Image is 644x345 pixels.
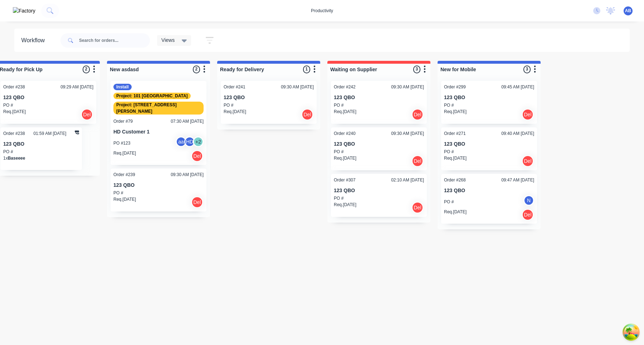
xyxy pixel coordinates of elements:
[113,129,204,135] p: HD Customer 1
[161,37,175,44] span: Views
[33,130,66,137] div: 01:59 AM [DATE]
[113,150,136,156] p: Req. [DATE]
[224,84,245,90] div: Order #241
[334,195,343,201] p: PO #
[334,130,356,137] div: Order #240
[3,149,13,155] p: PO #
[412,202,423,213] div: Del
[3,84,25,90] div: Order #238
[334,188,424,194] p: 123 QBO
[3,94,93,101] p: 123 QBO
[441,127,537,170] div: Order #27109:40 AM [DATE]123 QBOPO #Req.[DATE]Del
[501,130,534,137] div: 09:40 AM [DATE]
[113,140,130,146] p: PO #123
[444,130,466,137] div: Order #271
[444,209,467,215] p: Req. [DATE]
[444,102,454,108] p: PO #
[334,94,424,101] p: 123 QBO
[111,81,206,165] div: InstallProject: 101 [GEOGRAPHIC_DATA]Project: [STREET_ADDRESS][PERSON_NAME]Order #7907:30 AM [DAT...
[522,155,533,167] div: Del
[113,84,132,90] div: Install
[334,102,343,108] p: PO #
[79,33,150,48] input: Search for orders...
[441,81,537,124] div: Order #29909:45 AM [DATE]123 QBOPO #Req.[DATE]Del
[13,7,35,15] img: Factory
[8,156,25,161] span: Baseeee
[307,5,337,16] div: productivity
[501,84,534,90] div: 09:45 AM [DATE]
[444,94,534,101] p: 123 QBO
[444,84,466,90] div: Order #299
[113,190,123,196] p: PO #
[81,109,93,120] div: Del
[113,182,204,188] p: 123 QBO
[624,325,638,339] button: Open Tanstack query devtools
[444,177,466,183] div: Order #268
[522,209,533,220] div: Del
[0,81,96,124] div: Order #23809:29 AM [DATE]123 QBOPO #Req.[DATE]Del
[391,84,424,90] div: 09:30 AM [DATE]
[501,177,534,183] div: 09:47 AM [DATE]
[334,149,343,155] p: PO #
[113,102,204,115] div: Project: [STREET_ADDRESS][PERSON_NAME]
[171,171,204,178] div: 09:30 AM [DATE]
[3,108,26,115] p: Req. [DATE]
[184,136,195,147] div: HD
[191,196,203,208] div: Del
[331,81,427,124] div: Order #24209:30 AM [DATE]123 QBOPO #Req.[DATE]Del
[281,84,314,90] div: 09:30 AM [DATE]
[391,130,424,137] div: 09:30 AM [DATE]
[331,174,427,217] div: Order #30702:10 AM [DATE]123 QBOPO #Req.[DATE]Del
[3,130,25,137] div: Order #238
[334,155,356,161] p: Req. [DATE]
[113,196,136,203] p: Req. [DATE]
[113,118,133,125] div: Order #79
[113,93,191,99] div: Project: 101 [GEOGRAPHIC_DATA]
[3,156,8,161] span: 1 x
[522,109,533,120] div: Del
[171,118,204,125] div: 07:30 AM [DATE]
[60,84,93,90] div: 09:29 AM [DATE]
[444,155,467,161] p: Req. [DATE]
[334,84,356,90] div: Order #242
[331,127,427,170] div: Order #24009:30 AM [DATE]123 QBOPO #Req.[DATE]Del
[334,141,424,147] p: 123 QBO
[0,127,82,170] div: Order #23801:59 AM [DATE]123 QBOPO #1xBaseeee
[444,108,467,115] p: Req. [DATE]
[176,136,186,147] div: aa
[334,108,356,115] p: Req. [DATE]
[444,199,454,205] p: PO #
[224,108,246,115] p: Req. [DATE]
[444,149,454,155] p: PO #
[444,188,534,194] p: 123 QBO
[302,109,313,120] div: Del
[3,141,79,147] p: 123 QBO
[412,155,423,167] div: Del
[444,141,534,147] p: 123 QBO
[441,174,537,224] div: Order #26809:47 AM [DATE]123 QBOPO #NReq.[DATE]Del
[113,171,135,178] div: Order #239
[224,94,314,101] p: 123 QBO
[193,136,204,147] div: + 2
[625,8,631,14] span: AB
[111,169,206,212] div: Order #23909:30 AM [DATE]123 QBOPO #Req.[DATE]Del
[3,102,13,108] p: PO #
[221,81,317,124] div: Order #24109:30 AM [DATE]123 QBOPO #Req.[DATE]Del
[412,109,423,120] div: Del
[391,177,424,183] div: 02:10 AM [DATE]
[334,201,356,208] p: Req. [DATE]
[224,102,233,108] p: PO #
[21,36,49,45] div: Workflow
[334,177,356,183] div: Order #307
[523,195,534,206] div: N
[191,150,203,162] div: Del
